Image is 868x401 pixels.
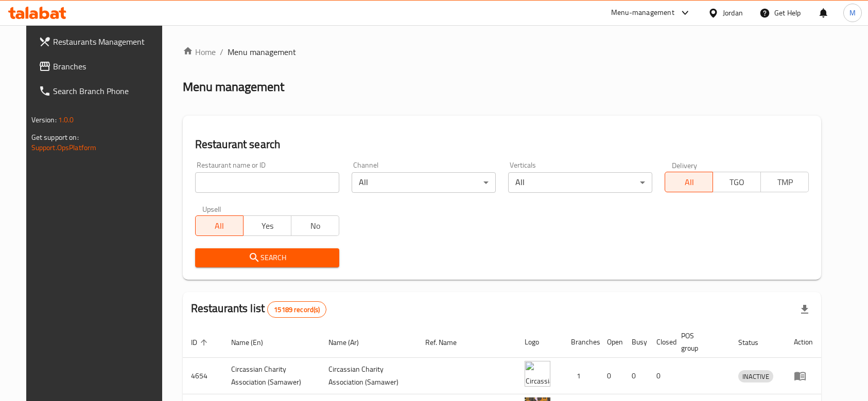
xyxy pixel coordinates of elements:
[672,161,698,169] label: Delivery
[425,336,470,349] span: Ref. Name
[599,358,623,394] td: 0
[328,336,372,349] span: Name (Ar)
[231,336,276,349] span: Name (En)
[228,46,296,58] span: Menu management
[738,371,773,382] span: INACTIVE
[599,326,623,358] th: Open
[31,113,57,126] span: Version:
[53,35,163,48] span: Restaurants Management
[525,361,550,387] img: ​Circassian ​Charity ​Association​ (Samawer)
[611,7,674,19] div: Menu-management
[738,370,773,382] div: INACTIVE
[195,137,809,152] h2: Restaurant search
[563,326,599,358] th: Branches
[248,218,287,233] span: Yes
[760,172,809,192] button: TMP
[195,215,244,236] button: All
[183,46,822,58] nav: breadcrumb
[794,370,813,382] div: Menu
[623,358,648,394] td: 0
[267,301,326,318] div: Total records count
[792,297,817,322] div: Export file
[508,172,652,193] div: All
[30,29,171,54] a: Restaurants Management
[717,175,757,190] span: TGO
[200,218,239,233] span: All
[738,336,772,349] span: Status
[623,326,648,358] th: Busy
[202,205,221,212] label: Upsell
[786,326,821,358] th: Action
[268,305,326,315] span: 15189 record(s)
[53,60,163,72] span: Branches
[516,326,563,358] th: Logo
[563,358,599,394] td: 1
[183,46,216,58] a: Home
[243,215,291,236] button: Yes
[183,79,284,95] h2: Menu management
[195,172,339,193] input: Search for restaurant name or ID..
[223,358,320,394] td: ​Circassian ​Charity ​Association​ (Samawer)
[203,251,331,264] span: Search
[291,215,339,236] button: No
[320,358,418,394] td: ​Circassian ​Charity ​Association​ (Samawer)
[296,218,335,233] span: No
[30,79,171,103] a: Search Branch Phone
[53,85,163,97] span: Search Branch Phone
[723,7,743,19] div: Jordan
[352,172,496,193] div: All
[195,248,339,267] button: Search
[765,175,805,190] span: TMP
[849,7,856,19] span: M
[648,326,673,358] th: Closed
[681,330,718,354] span: POS group
[648,358,673,394] td: 0
[220,46,223,58] li: /
[58,113,74,126] span: 1.0.0
[713,172,761,192] button: TGO
[183,358,223,394] td: 4654
[30,54,171,79] a: Branches
[665,172,713,192] button: All
[669,175,709,190] span: All
[31,131,79,144] span: Get support on:
[191,301,327,318] h2: Restaurants list
[191,336,211,349] span: ID
[31,141,97,154] a: Support.OpsPlatform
